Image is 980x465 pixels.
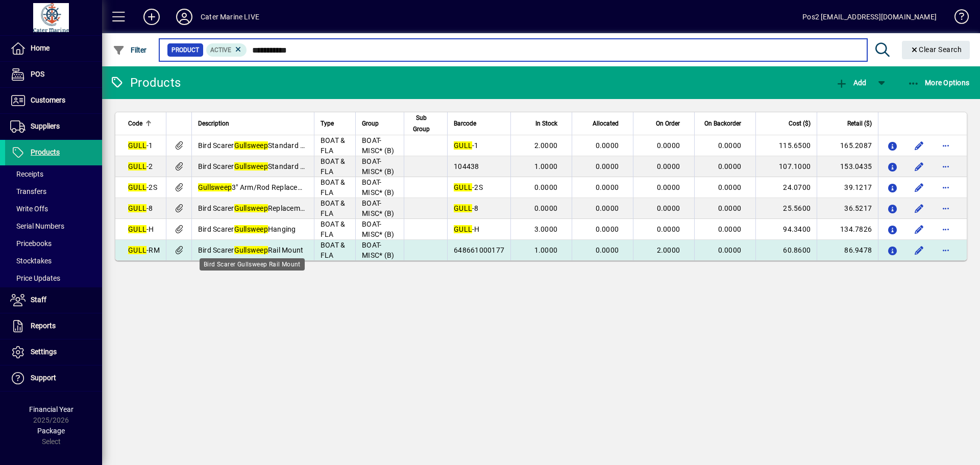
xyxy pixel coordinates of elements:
td: 25.5600 [755,198,817,219]
a: Price Updates [5,270,102,287]
span: Suppliers [31,122,60,130]
span: 0.0000 [718,183,742,191]
span: 0.0000 [718,141,742,150]
div: On Order [640,118,689,129]
span: -2S [454,183,483,191]
em: GULL [128,183,146,191]
a: Settings [5,339,102,365]
span: Settings [31,348,57,356]
em: sweep [247,162,268,170]
span: Sub Group [410,112,432,135]
div: In Stock [517,118,567,129]
span: BOAT-MISC* (B) [362,241,394,259]
a: Stocktakes [5,252,102,270]
a: Serial Numbers [5,217,102,235]
span: POS [31,70,44,78]
span: On Backorder [704,118,741,129]
span: Filter [113,46,147,54]
span: Reports [31,322,56,330]
button: Add [833,74,869,92]
span: 0.0000 [718,225,742,233]
span: -2 [128,162,153,170]
em: GULL [128,246,146,254]
span: 0.0000 [657,141,680,150]
span: Financial Year [29,405,73,413]
button: Edit [911,221,927,237]
a: Customers [5,88,102,113]
span: -8 [128,204,153,212]
td: 115.6500 [755,135,817,156]
em: sweep [247,141,268,150]
a: Write Offs [5,200,102,217]
span: 3" Arm/Rod Replacement Set [198,183,327,191]
span: 2.0000 [534,141,558,150]
span: Receipts [10,170,43,178]
div: Sub Group [410,112,441,135]
div: Barcode [454,118,504,129]
span: BOAT-MISC* (B) [362,178,394,197]
span: Stocktakes [10,257,52,265]
span: Retail ($) [847,118,872,129]
mat-chip: Activation Status: Active [206,43,247,57]
div: Allocated [578,118,628,129]
span: 0.0000 [718,162,742,170]
span: -8 [454,204,479,212]
td: 107.1000 [755,156,817,177]
span: Code [128,118,142,129]
span: 0.0000 [657,162,680,170]
span: -H [454,225,480,233]
td: 24.0700 [755,177,817,198]
span: On Order [656,118,680,129]
span: 0.0000 [596,141,619,150]
span: -RM [128,246,160,254]
span: 0.0000 [596,225,619,233]
span: 3.0000 [534,225,558,233]
button: More options [938,200,954,216]
em: sweep [211,183,232,191]
button: Edit [911,179,927,195]
button: More options [938,242,954,258]
span: 2.0000 [657,246,680,254]
span: BOAT-MISC* (B) [362,157,394,176]
span: Products [31,148,60,156]
span: More Options [908,79,970,87]
span: 0.0000 [657,204,680,212]
span: BOAT & FLA [321,220,346,238]
div: Code [128,118,160,129]
button: Filter [110,41,150,59]
em: Gull [234,225,247,233]
button: Edit [911,242,927,258]
a: Reports [5,313,102,339]
span: -2S [128,183,157,191]
a: Pricebooks [5,235,102,252]
td: 39.1217 [817,177,878,198]
span: Support [31,374,56,382]
span: BOAT-MISC* (B) [362,199,394,217]
button: Edit [911,158,927,175]
em: sweep [247,204,268,212]
span: 1.0000 [534,162,558,170]
span: Price Updates [10,274,60,282]
span: Customers [31,96,65,104]
span: 0.0000 [657,225,680,233]
span: Serial Numbers [10,222,64,230]
td: 134.7826 [817,219,878,240]
a: Receipts [5,165,102,183]
span: BOAT-MISC* (B) [362,220,394,238]
span: 0.0000 [657,183,680,191]
span: Package [37,427,65,435]
button: More Options [905,74,972,92]
span: -H [128,225,154,233]
div: Bird Scarer Gullsweep Rail Mount [200,258,305,271]
span: Clear Search [910,45,962,54]
span: 648661000177 [454,246,504,254]
span: Group [362,118,379,129]
em: GULL [454,183,472,191]
span: Staff [31,296,46,304]
div: On Backorder [701,118,750,129]
span: BOAT & FLA [321,199,346,217]
span: 0.0000 [534,183,558,191]
span: 0.0000 [596,162,619,170]
span: Cost ($) [789,118,811,129]
span: 1.0000 [534,246,558,254]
